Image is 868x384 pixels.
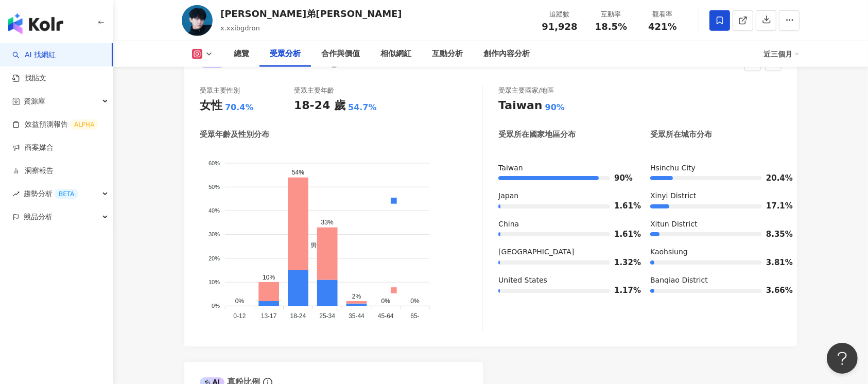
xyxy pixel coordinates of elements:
[542,21,577,32] span: 91,928
[209,278,220,285] tspan: 10%
[234,48,249,60] div: 總覽
[595,22,627,32] span: 18.5%
[200,98,222,114] div: 女性
[209,255,220,261] tspan: 20%
[545,102,565,113] div: 90%
[200,86,240,95] div: 受眾主要性別
[766,287,782,294] span: 3.66%
[348,102,377,113] div: 54.7%
[498,129,576,140] div: 受眾所在國家地區分布
[766,231,782,238] span: 8.35%
[498,86,554,95] div: 受眾主要國家/地區
[209,207,220,214] tspan: 40%
[303,242,323,249] span: 男性
[766,202,782,210] span: 17.1%
[294,86,334,95] div: 受眾主要年齡
[12,190,20,198] span: rise
[261,312,277,320] tspan: 13-17
[225,102,254,113] div: 70.4%
[650,129,712,140] div: 受眾所在城市分布
[483,48,530,60] div: 創作內容分析
[592,9,631,20] div: 互動率
[270,48,301,60] div: 受眾分析
[540,9,579,20] div: 追蹤數
[12,73,46,83] a: 找貼文
[650,191,782,201] div: Xinyi District
[12,50,56,60] a: searchAI 找網紅
[182,5,213,36] img: KOL Avatar
[650,275,782,286] div: Banqiao District
[614,231,630,238] span: 1.61%
[55,189,78,199] div: BETA
[650,163,782,173] div: Hsinchu City
[614,202,630,210] span: 1.61%
[498,247,630,257] div: [GEOGRAPHIC_DATA]
[233,312,246,320] tspan: 0-12
[209,231,220,237] tspan: 30%
[8,13,63,34] img: logo
[200,129,269,140] div: 受眾年齡及性別分布
[220,7,402,20] div: [PERSON_NAME]弟[PERSON_NAME]
[294,98,345,114] div: 18-24 歲
[763,46,800,62] div: 近三個月
[498,275,630,286] div: United States
[614,259,630,267] span: 1.32%
[24,182,78,205] span: 趨勢分析
[220,24,260,32] span: x.xxibgdron
[827,343,858,374] iframe: Help Scout Beacon - Open
[650,219,782,230] div: Xitun District
[498,163,630,173] div: Taiwan
[212,303,220,309] tspan: 0%
[498,98,542,114] div: Taiwan
[12,119,98,130] a: 效益預測報告ALPHA
[321,48,360,60] div: 合作與價值
[12,143,54,153] a: 商案媒合
[12,166,54,176] a: 洞察報告
[209,184,220,190] tspan: 50%
[648,22,677,32] span: 421%
[349,312,364,320] tspan: 35-44
[209,160,220,166] tspan: 60%
[614,174,630,182] span: 90%
[380,48,411,60] div: 相似網紅
[432,48,463,60] div: 互動分析
[643,9,682,20] div: 觀看率
[319,312,335,320] tspan: 25-34
[290,312,306,320] tspan: 18-24
[410,312,419,320] tspan: 65-
[498,191,630,201] div: Japan
[24,205,53,229] span: 競品分析
[650,247,782,257] div: Kaohsiung
[378,312,394,320] tspan: 45-64
[498,219,630,230] div: China
[766,174,782,182] span: 20.4%
[614,287,630,294] span: 1.17%
[24,90,45,113] span: 資源庫
[766,259,782,267] span: 3.81%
